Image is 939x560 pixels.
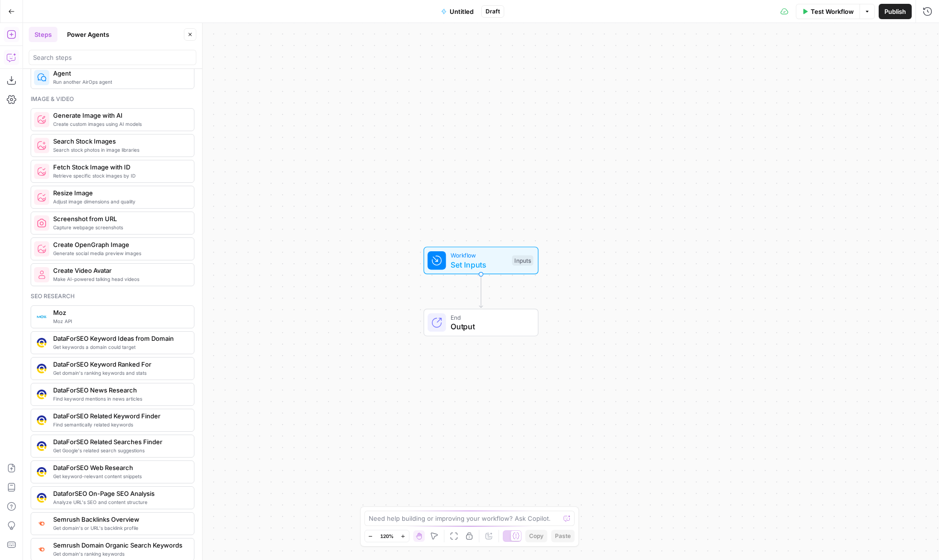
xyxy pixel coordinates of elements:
span: Moz API [53,317,186,325]
span: Search stock photos in image libraries [53,146,186,154]
span: Get domain's or URL's backlink profile [53,524,186,532]
span: Screenshot from URL [53,214,186,224]
span: Output [451,321,529,332]
span: Generate social media preview images [53,249,186,257]
img: se7yyxfvbxn2c3qgqs66gfh04cl6 [37,415,46,425]
span: Analyze URL's SEO and content structure [53,498,186,506]
div: EndOutput [392,309,570,336]
img: 9u0p4zbvbrir7uayayktvs1v5eg0 [37,441,46,451]
span: Copy [529,532,543,540]
div: Seo research [31,292,194,301]
span: End [451,313,529,322]
span: Set Inputs [451,259,508,270]
img: pyizt6wx4h99f5rkgufsmugliyey [37,244,46,254]
span: Get domain's ranking keywords [53,550,186,558]
button: Test Workflow [796,4,860,19]
img: 3lyvnidk9veb5oecvmize2kaffdg [37,519,46,527]
span: 120% [380,532,394,540]
g: Edge from start to end [479,274,483,308]
span: Adjust image dimensions and quality [53,198,186,205]
input: Search steps [33,53,192,62]
span: DataForSEO News Research [53,385,186,395]
span: Untitled [450,7,474,16]
span: Fetch Stock Image with ID [53,162,186,172]
span: Agent [53,68,186,78]
span: DataforSEO On-Page SEO Analysis [53,489,186,498]
span: Retrieve specific stock images by ID [53,172,186,179]
button: Publish [879,4,912,19]
img: 3iojl28do7crl10hh26nxau20pae [37,364,46,373]
span: Search Stock Images [53,136,186,146]
button: Copy [525,530,547,542]
span: DataForSEO Related Keyword Finder [53,411,186,421]
span: Create Video Avatar [53,266,186,275]
img: p4kt2d9mz0di8532fmfgvfq6uqa0 [37,545,46,553]
span: DataForSEO Keyword Ideas from Domain [53,334,186,343]
span: Make AI-powered talking head videos [53,275,186,283]
img: qj0lddqgokrswkyaqb1p9cmo0sp5 [37,338,46,347]
span: Publish [884,7,906,16]
span: Create custom images using AI models [53,120,186,128]
span: Get Google's related search suggestions [53,447,186,454]
span: Moz [53,308,186,317]
span: Semrush Domain Organic Search Keywords [53,540,186,550]
span: Get domain's ranking keywords and stats [53,369,186,377]
span: Run another AirOps agent [53,78,186,86]
span: Workflow [451,251,508,260]
div: WorkflowSet InputsInputs [392,246,570,274]
span: Get keyword-relevant content snippets [53,472,186,480]
span: Draft [486,7,500,16]
img: 3hnddut9cmlpnoegpdll2wmnov83 [37,467,46,477]
span: Create OpenGraph Image [53,240,186,249]
img: rmejigl5z5mwnxpjlfq225817r45 [37,270,46,280]
span: DataForSEO Web Research [53,463,186,472]
span: DataForSEO Keyword Ranked For [53,359,186,369]
button: Power Agents [61,27,115,42]
span: Resize Image [53,188,186,198]
span: Find keyword mentions in news articles [53,395,186,403]
span: Get keywords a domain could target [53,343,186,351]
span: Capture webpage screenshots [53,224,186,231]
span: Semrush Backlinks Overview [53,515,186,524]
span: Find semantically related keywords [53,421,186,428]
button: Paste [551,530,575,542]
button: Steps [29,27,57,42]
span: DataForSEO Related Searches Finder [53,437,186,447]
span: Generate Image with AI [53,111,186,120]
span: Paste [555,532,571,540]
img: y3iv96nwgxbwrvt76z37ug4ox9nv [37,493,46,503]
div: Inputs [512,255,533,266]
button: Untitled [435,4,479,19]
span: Test Workflow [811,7,854,16]
div: Image & video [31,95,194,103]
img: vjoh3p9kohnippxyp1brdnq6ymi1 [37,390,46,399]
